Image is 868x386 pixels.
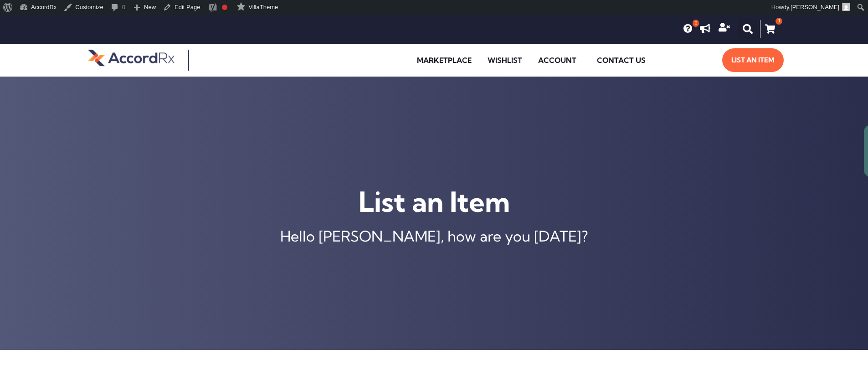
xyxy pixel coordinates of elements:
[5,184,863,220] h1: List an Item
[760,20,780,38] a: 1
[731,53,775,67] span: List an Item
[5,229,863,243] div: Hello [PERSON_NAME], how are you [DATE]?
[590,50,652,71] a: Contact Us
[791,4,839,10] span: [PERSON_NAME]
[693,20,699,27] span: 0
[722,48,784,72] a: List an Item
[531,50,588,71] a: Account
[410,50,478,71] a: Marketplace
[683,24,693,33] a: 0
[776,18,782,25] div: 1
[88,48,175,67] img: default-logo
[222,5,227,10] div: Focus keyphrase not set
[481,50,529,71] a: Wishlist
